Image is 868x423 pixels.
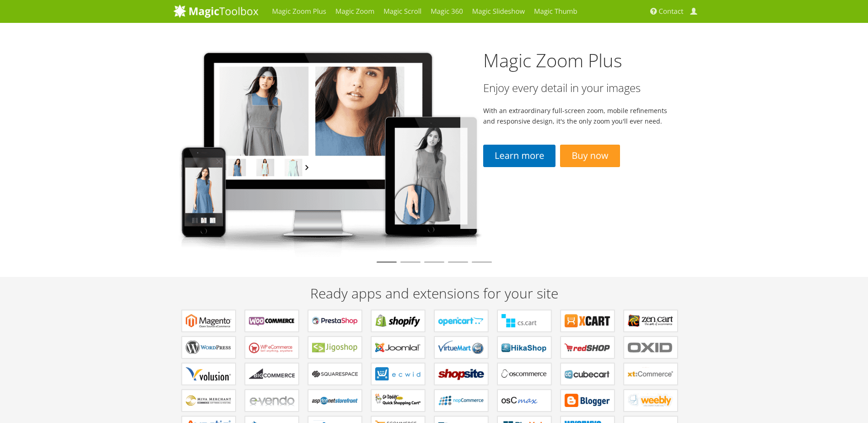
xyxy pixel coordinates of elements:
[249,314,295,328] b: Plugins for WooCommerce
[312,314,358,328] b: Modules for PrestaShop
[501,341,547,354] b: Components for HikaShop
[245,310,299,332] a: Plugins for WooCommerce
[375,394,421,407] b: Extensions for GoDaddy Shopping Cart
[371,363,425,385] a: Extensions for ECWID
[308,336,362,358] a: Plugins for Jigoshop
[561,310,615,332] a: Modules for X-Cart
[186,314,232,328] b: Extensions for Magento
[497,336,551,358] a: Components for HikaShop
[561,363,615,385] a: Plugins for CubeCart
[173,286,695,301] h2: Ready apps and extensions for your site
[565,394,610,407] b: Extensions for Blogger
[173,4,259,18] img: MagicToolbox.com - Image tools for your website
[501,394,547,407] b: Add-ons for osCMax
[186,341,232,354] b: Plugins for WordPress
[245,390,299,412] a: Extensions for e-vendo
[628,314,674,328] b: Plugins for Zen Cart
[628,341,674,354] b: Extensions for OXID
[434,363,488,385] a: Extensions for ShopSite
[438,314,484,328] b: Modules for OpenCart
[497,310,551,332] a: Add-ons for CS-Cart
[561,336,615,358] a: Components for redSHOP
[182,336,236,358] a: Plugins for WordPress
[371,390,425,412] a: Extensions for GoDaddy Shopping Cart
[438,394,484,407] b: Extensions for nopCommerce
[308,390,362,412] a: Extensions for AspDotNetStorefront
[182,363,236,385] a: Extensions for Volusion
[497,363,551,385] a: Add-ons for osCommerce
[249,367,295,381] b: Apps for Bigcommerce
[497,390,551,412] a: Add-ons for osCMax
[312,367,358,381] b: Extensions for Squarespace
[249,394,295,407] b: Extensions for e-vendo
[501,314,547,328] b: Add-ons for CS-Cart
[186,394,232,407] b: Extensions for Miva Merchant
[182,390,236,412] a: Extensions for Miva Merchant
[565,367,610,381] b: Plugins for CubeCart
[628,367,674,381] b: Extensions for xt:Commerce
[371,310,425,332] a: Apps for Shopify
[483,82,672,94] h3: Enjoy every detail in your images
[308,310,362,332] a: Modules for PrestaShop
[434,336,488,358] a: Components for VirtueMart
[375,341,421,354] b: Components for Joomla
[628,394,674,407] b: Extensions for Weebly
[483,145,555,167] a: Learn more
[624,363,678,385] a: Extensions for xt:Commerce
[173,43,484,257] img: magiczoomplus2-tablet.png
[434,310,488,332] a: Modules for OpenCart
[501,367,547,381] b: Add-ons for osCommerce
[624,336,678,358] a: Extensions for OXID
[186,367,232,381] b: Extensions for Volusion
[245,336,299,358] a: Plugins for WP e-Commerce
[375,367,421,381] b: Extensions for ECWID
[483,48,622,73] a: Magic Zoom Plus
[438,367,484,381] b: Extensions for ShopSite
[182,310,236,332] a: Extensions for Magento
[438,341,484,354] b: Components for VirtueMart
[249,341,295,354] b: Plugins for WP e-Commerce
[560,145,620,167] a: Buy now
[245,363,299,385] a: Apps for Bigcommerce
[312,394,358,407] b: Extensions for AspDotNetStorefront
[375,314,421,328] b: Apps for Shopify
[561,390,615,412] a: Extensions for Blogger
[434,390,488,412] a: Extensions for nopCommerce
[565,341,610,354] b: Components for redSHOP
[312,341,358,354] b: Plugins for Jigoshop
[565,314,610,328] b: Modules for X-Cart
[624,310,678,332] a: Plugins for Zen Cart
[308,363,362,385] a: Extensions for Squarespace
[624,390,678,412] a: Extensions for Weebly
[483,105,672,126] p: With an extraordinary full-screen zoom, mobile refinements and responsive design, it's the only z...
[371,336,425,358] a: Components for Joomla
[659,7,684,16] span: Contact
